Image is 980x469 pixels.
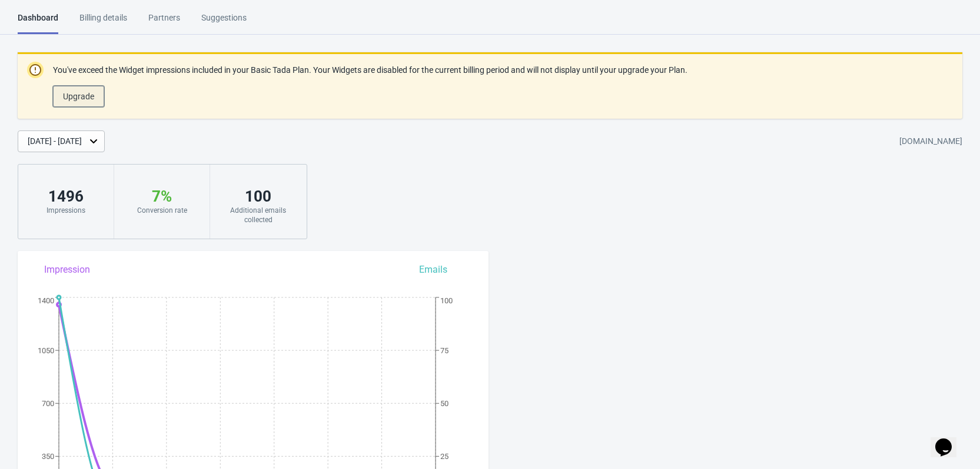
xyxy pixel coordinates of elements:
div: [DATE] - [DATE] [28,135,82,148]
div: Suggestions [201,12,247,32]
div: 100 [222,187,294,206]
div: [DOMAIN_NAME] [899,131,962,152]
iframe: chat widget [931,422,968,457]
div: Additional emails collected [222,206,294,225]
div: Impressions [30,206,102,215]
tspan: 1050 [38,346,54,355]
tspan: 1400 [38,296,54,305]
div: Partners [148,12,180,32]
tspan: 700 [42,399,54,408]
button: Upgrade [53,86,104,107]
p: You've exceed the Widget impressions included in your Basic Tada Plan. Your Widgets are disabled ... [53,64,687,76]
div: 7 % [126,187,198,206]
div: Billing details [79,12,127,32]
div: 1496 [30,187,102,206]
tspan: 50 [440,399,449,408]
tspan: 350 [42,452,54,461]
div: Dashboard [18,12,58,34]
tspan: 75 [440,346,449,355]
span: Upgrade [63,92,94,101]
div: Conversion rate [126,206,198,215]
tspan: 100 [440,296,453,305]
tspan: 25 [440,452,449,461]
